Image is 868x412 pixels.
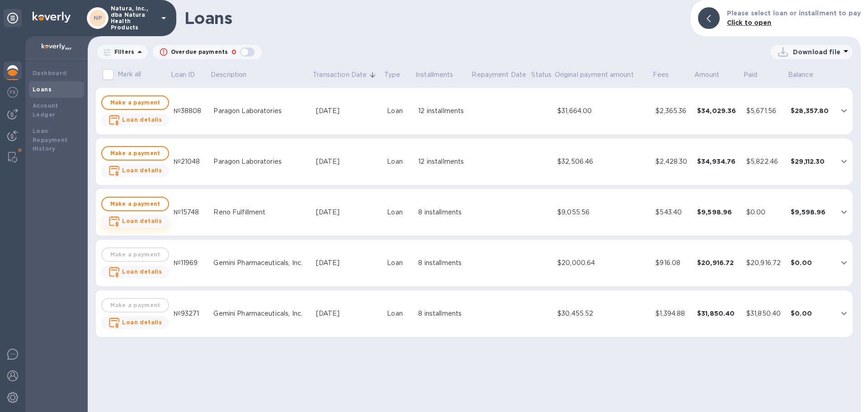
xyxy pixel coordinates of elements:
button: Loan details [101,265,169,279]
div: $9,598.96 [791,208,832,217]
p: Balance [788,70,813,80]
div: Unpin categories [4,9,22,27]
b: Loan details [122,218,162,224]
div: Loan [387,258,411,268]
div: [DATE] [316,208,380,217]
div: [DATE] [316,309,380,318]
p: Overdue payments [171,48,228,56]
span: Amount [694,70,731,80]
div: [DATE] [316,258,380,268]
p: Type [384,70,401,80]
b: Account Ledger [33,102,58,118]
div: [DATE] [316,106,380,116]
p: Fees [653,70,669,80]
div: $916.08 [656,258,690,268]
b: Loan details [122,116,162,123]
div: 8 installments [418,258,467,268]
button: Loan details [101,164,169,177]
div: $28,357.80 [791,106,832,115]
div: Loan [387,106,411,116]
div: $9,598.96 [697,208,739,217]
div: Reno Fulfillment [213,208,308,217]
div: $5,822.46 [746,157,783,166]
b: Loan details [122,268,162,275]
b: Loan Repayment History [33,128,68,152]
button: expand row [837,104,851,118]
div: [DATE] [316,157,380,166]
span: Make a payment [109,148,161,159]
div: $34,029.36 [697,106,739,115]
button: Make a payment [101,197,169,211]
span: Installments [415,70,465,80]
b: Please select loan or installment to pay [727,9,861,17]
span: Make a payment [109,97,161,108]
div: $20,916.72 [746,258,783,268]
div: №21048 [174,157,207,166]
span: Fees [653,70,681,80]
button: Loan details [101,316,169,329]
div: $543.40 [656,208,690,217]
div: $9,055.56 [557,208,648,217]
p: Transaction Date [313,70,367,80]
div: Gemini Pharmaceuticals, Inc. [213,258,308,268]
button: Loan details [101,114,169,127]
p: Status [531,70,552,80]
div: $34,934.76 [697,157,739,166]
div: $20,916.72 [697,258,739,267]
b: Loan details [122,167,162,174]
button: Overdue payments0 [153,45,262,59]
button: expand row [837,155,851,168]
p: Loan ID [171,70,195,80]
span: Make a payment [109,199,161,209]
button: Make a payment [101,146,169,161]
div: Loan [387,157,411,166]
span: Transaction Date [313,70,378,80]
p: Download file [793,47,840,57]
div: Loan [387,309,411,318]
div: $0.00 [746,208,783,217]
span: Type [384,70,412,80]
div: №38808 [174,106,207,116]
div: Loan [387,208,411,217]
b: Loan details [122,319,162,326]
p: Installments [415,70,453,80]
div: №93271 [174,309,207,318]
span: Description [211,70,258,80]
div: $20,000.64 [557,258,648,268]
p: Mark all [118,70,141,79]
button: expand row [837,256,851,270]
div: Paragon Laboratories [213,157,308,166]
button: expand row [837,307,851,320]
p: Repayment Date [472,70,526,80]
span: Paid [744,70,769,80]
p: Amount [694,70,720,80]
div: 8 installments [418,208,467,217]
b: Loans [33,86,52,93]
p: 0 [231,47,236,57]
div: $31,664.00 [557,106,648,116]
div: Paragon Laboratories [213,106,308,116]
div: 8 installments [418,309,467,318]
div: $30,455.52 [557,309,648,318]
div: $0.00 [791,258,832,267]
h1: Loans [184,9,684,28]
b: NP [94,14,102,21]
div: 12 installments [418,106,467,116]
button: expand row [837,205,851,219]
div: $1,394.88 [656,309,690,318]
div: $2,428.30 [656,157,690,166]
span: Balance [788,70,825,80]
p: Paid [744,70,758,80]
div: $0.00 [791,309,832,318]
div: $29,112.30 [791,157,832,166]
button: Make a payment [101,95,169,110]
b: Click to open [727,19,772,26]
div: $31,850.40 [697,309,739,318]
div: Gemini Pharmaceuticals, Inc. [213,309,308,318]
p: Filters [111,48,134,56]
div: $32,506.46 [557,157,648,166]
img: Foreign exchange [7,87,18,98]
div: $5,671.56 [746,106,783,116]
